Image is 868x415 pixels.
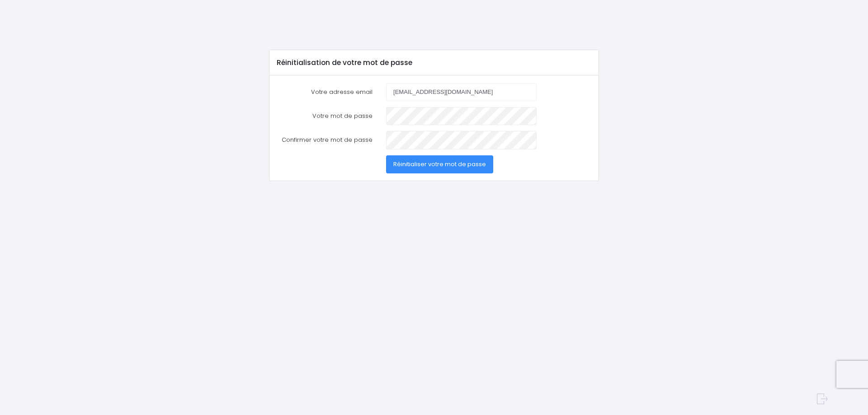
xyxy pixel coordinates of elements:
button: Réinitialiser votre mot de passe [386,155,493,173]
label: Votre mot de passe [270,107,379,125]
label: Confirmer votre mot de passe [270,131,379,149]
span: Réinitialiser votre mot de passe [393,160,486,168]
label: Votre adresse email [270,83,379,101]
div: Réinitialisation de votre mot de passe [269,50,599,75]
